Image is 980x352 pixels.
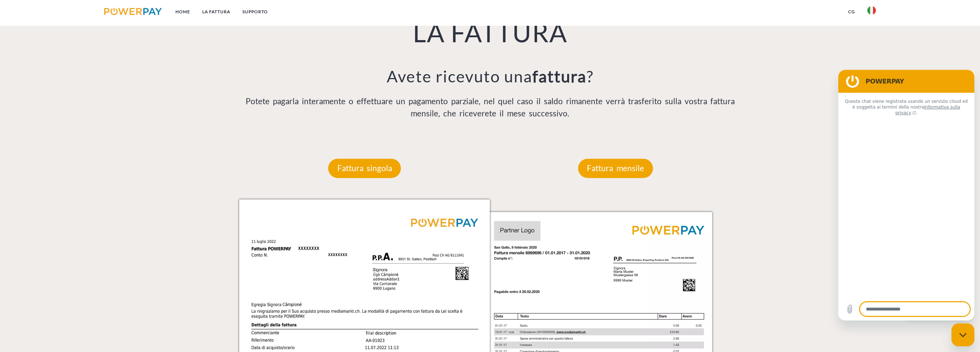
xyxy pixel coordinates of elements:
p: Fattura mensile [578,159,653,178]
a: Home [169,5,196,18]
a: CG [842,5,861,18]
h3: Avete ricevuto una ? [239,66,741,86]
img: logo-powerpay.svg [104,8,162,15]
iframe: Pulsante per aprire la finestra di messaggistica, conversazione in corso [951,323,974,346]
a: Supporto [236,5,274,18]
img: it [867,6,876,15]
p: Fattura singola [328,159,401,178]
h1: LA FATTURA [239,16,741,48]
iframe: Finestra di messaggistica [838,70,974,320]
b: fattura [532,67,586,86]
a: LA FATTURA [196,5,236,18]
p: Potete pagarla interamente o effettuare un pagamento parziale, nel quel caso il saldo rimanente v... [239,95,741,120]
